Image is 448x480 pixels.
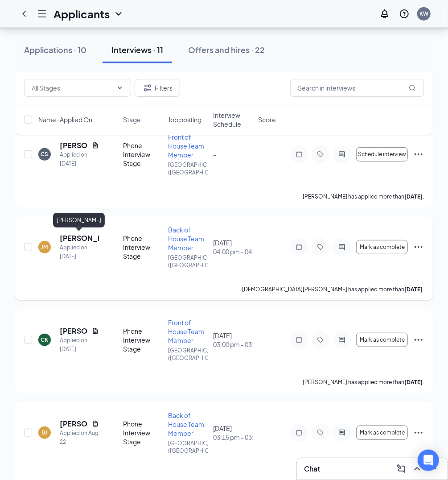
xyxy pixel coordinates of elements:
[168,439,208,455] p: [GEOGRAPHIC_DATA] ([GEOGRAPHIC_DATA])
[92,142,99,149] svg: Document
[360,337,405,343] span: Mark as complete
[38,115,92,124] span: Name · Applied On
[168,347,208,362] p: [GEOGRAPHIC_DATA] ([GEOGRAPHIC_DATA])
[188,44,265,55] div: Offers and hires · 22
[404,286,423,293] b: [DATE]
[53,213,105,228] div: [PERSON_NAME]
[123,327,163,353] div: Phone Interview Stage
[168,411,204,437] span: Back of House Team Member
[419,10,428,17] div: KW
[358,151,406,157] span: Schedule interview
[92,327,99,335] svg: Document
[303,378,424,386] p: [PERSON_NAME] has applied more than .
[213,238,253,256] div: [DATE]
[60,233,99,243] h5: [PERSON_NAME]
[60,150,99,168] div: Applied on [DATE]
[213,433,253,442] span: 03:15 pm - 03:30 pm
[294,429,304,436] svg: Note
[41,243,48,251] div: JM
[60,243,99,261] div: Applied on [DATE]
[37,8,47,19] svg: Hamburger
[413,242,424,252] svg: Ellipses
[135,79,180,97] button: Filter Filters
[356,240,408,254] button: Mark as complete
[60,326,88,336] h5: [PERSON_NAME]
[123,115,141,124] span: Stage
[213,111,253,128] span: Interview Schedule
[60,419,88,429] h5: [PERSON_NAME]
[213,331,253,349] div: [DATE]
[418,450,439,471] div: Open Intercom Messenger
[394,462,408,476] button: ComposeMessage
[213,247,253,256] span: 04:00 pm - 04:15 pm
[168,133,204,159] span: Front of House Team Member
[315,429,326,436] svg: Tag
[413,149,424,160] svg: Ellipses
[404,379,423,385] b: [DATE]
[304,464,320,474] h3: Chat
[53,6,110,21] h1: Applicants
[399,8,410,19] svg: QuestionInfo
[41,150,49,158] div: CS
[92,420,99,427] svg: Document
[294,244,304,251] svg: Note
[404,193,423,200] b: [DATE]
[337,151,347,158] svg: ActiveChat
[360,244,405,250] span: Mark as complete
[42,429,48,436] div: BJ
[413,335,424,345] svg: Ellipses
[294,151,304,158] svg: Note
[24,44,86,55] div: Applications · 10
[123,141,163,168] div: Phone Interview Stage
[294,336,304,343] svg: Note
[60,141,88,150] h5: [PERSON_NAME]
[116,84,123,91] svg: ChevronDown
[168,226,204,252] span: Back of House Team Member
[123,419,163,446] div: Phone Interview Stage
[142,83,153,93] svg: Filter
[356,426,408,440] button: Mark as complete
[19,8,29,19] svg: ChevronLeft
[213,340,253,349] span: 03:00 pm - 03:15 pm
[111,44,163,55] div: Interviews · 11
[409,84,416,91] svg: MagnifyingGlass
[396,463,407,474] svg: ComposeMessage
[337,336,347,343] svg: ActiveChat
[315,336,326,343] svg: Tag
[290,79,424,97] input: Search in interviews
[168,254,208,269] p: [GEOGRAPHIC_DATA] ([GEOGRAPHIC_DATA])
[60,336,99,354] div: Applied on [DATE]
[60,429,99,447] div: Applied on Aug 22
[123,234,163,261] div: Phone Interview Stage
[168,319,204,344] span: Front of House Team Member
[356,333,408,347] button: Mark as complete
[258,115,276,124] span: Score
[242,286,424,293] p: [DEMOGRAPHIC_DATA][PERSON_NAME] has applied more than .
[315,244,326,251] svg: Tag
[213,150,216,158] span: -
[315,151,326,158] svg: Tag
[168,161,208,176] p: [GEOGRAPHIC_DATA] ([GEOGRAPHIC_DATA])
[213,424,253,442] div: [DATE]
[379,8,390,19] svg: Notifications
[32,83,113,93] input: All Stages
[360,430,405,436] span: Mark as complete
[410,462,424,476] button: ChevronUp
[303,193,424,200] p: [PERSON_NAME] has applied more than .
[337,244,347,251] svg: ActiveChat
[413,427,424,438] svg: Ellipses
[356,147,408,161] button: Schedule interview
[337,429,347,436] svg: ActiveChat
[412,463,423,474] svg: ChevronUp
[168,115,201,124] span: Job posting
[41,336,49,343] div: CK
[113,8,124,19] svg: ChevronDown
